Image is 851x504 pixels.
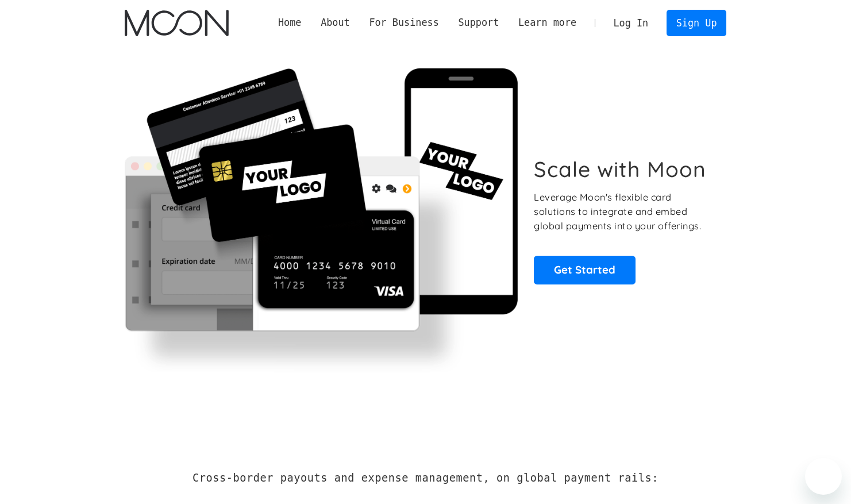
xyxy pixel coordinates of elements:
a: home [125,10,229,36]
a: Home [268,16,311,30]
h2: Cross-border payouts and expense management, on global payment rails: [192,472,659,484]
div: About [311,16,359,30]
iframe: Button to launch messaging window [805,458,842,495]
div: For Business [360,16,449,30]
div: Learn more [509,16,586,30]
div: Support [458,16,499,30]
div: For Business [369,16,438,30]
a: Log In [604,10,658,36]
div: About [321,16,350,30]
a: Get Started [534,256,636,284]
p: Leverage Moon's flexible card solutions to integrate and embed global payments into your offerings. [534,190,714,233]
a: Sign Up [667,10,726,36]
div: Learn more [518,16,576,30]
div: Support [449,16,509,30]
h1: Scale with Moon [534,156,706,182]
img: Moon Logo [125,10,229,36]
